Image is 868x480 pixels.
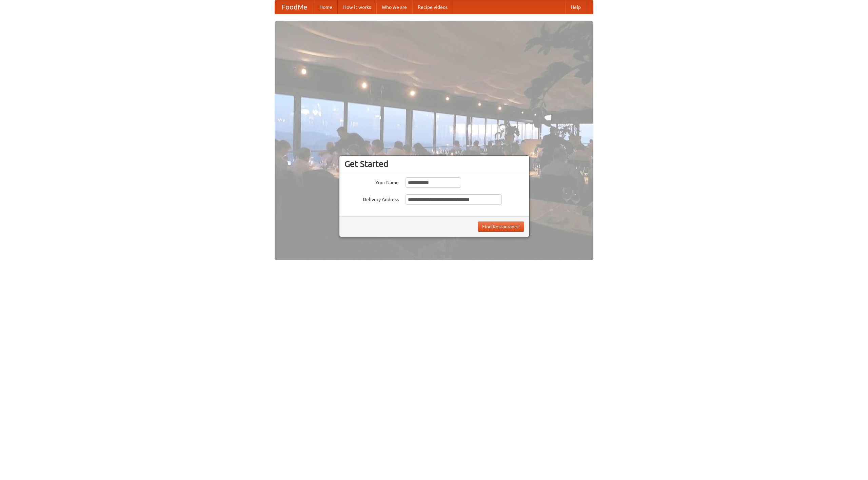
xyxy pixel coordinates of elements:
a: FoodMe [275,0,314,14]
button: Find Restaurants! [478,222,524,232]
label: Delivery Address [344,194,399,203]
a: Recipe videos [412,0,453,14]
a: Who we are [376,0,412,14]
a: Help [565,0,586,14]
label: Your Name [344,177,399,186]
a: How it works [338,0,376,14]
h3: Get Started [344,159,524,169]
a: Home [314,0,338,14]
